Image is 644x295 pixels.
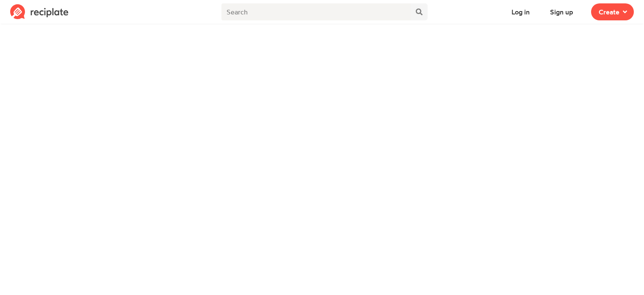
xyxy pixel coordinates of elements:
input: Search [221,3,411,20]
button: Log in [504,3,537,20]
button: Create [591,3,634,20]
span: Create [599,7,619,17]
img: Reciplate [10,4,69,20]
button: Sign up [542,3,581,20]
